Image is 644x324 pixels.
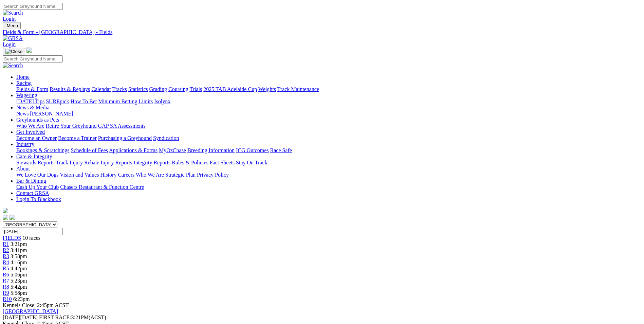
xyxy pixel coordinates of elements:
[16,80,32,86] a: Racing
[203,86,257,92] a: 2025 TAB Adelaide Cup
[3,266,9,271] a: R5
[16,92,37,98] a: Wagering
[197,172,229,178] a: Privacy Policy
[7,23,18,28] span: Menu
[159,147,186,153] a: MyOzChase
[3,290,9,296] a: R9
[16,135,641,141] div: Get Involved
[5,49,22,54] img: Close
[3,228,63,235] input: Select date
[16,154,52,159] a: Care & Integrity
[153,135,179,141] a: Syndication
[3,35,23,41] img: GRSA
[3,16,16,22] a: Login
[100,160,132,165] a: Injury Reports
[3,272,9,277] a: R6
[187,147,235,153] a: Breeding Information
[98,123,146,129] a: GAP SA Assessments
[16,98,641,105] div: Wagering
[16,123,44,129] a: Who We Are
[109,147,158,153] a: Applications & Forms
[16,160,641,166] div: Care & Integrity
[56,160,99,165] a: Track Injury Rebate
[3,29,641,35] a: Fields & Form - [GEOGRAPHIC_DATA] - Fields
[165,172,196,178] a: Strategic Plan
[3,308,58,314] a: [GEOGRAPHIC_DATA]
[16,123,641,129] div: Greyhounds as Pets
[3,314,38,320] span: [DATE]
[16,111,29,116] a: News
[16,135,57,141] a: Become an Owner
[26,48,32,53] img: logo-grsa-white.png
[16,129,45,135] a: Get Involved
[16,184,59,190] a: Cash Up Your Club
[3,278,9,284] a: R7
[11,266,27,271] span: 4:42pm
[71,147,108,153] a: Schedule of Fees
[133,160,170,165] a: Integrity Reports
[3,215,8,220] img: facebook.svg
[3,302,69,308] span: Kennels Close: 2:45pm ACST
[3,296,12,302] a: R10
[189,86,202,92] a: Trials
[39,314,71,320] span: FIRST RACE:
[11,247,27,253] span: 3:41pm
[149,86,167,92] a: Grading
[3,3,63,10] input: Search
[16,105,50,110] a: News & Media
[91,86,111,92] a: Calendar
[3,48,25,55] button: Toggle navigation
[258,86,276,92] a: Weights
[60,172,99,178] a: Vision and Values
[16,172,641,178] div: About
[11,259,27,265] span: 4:16pm
[3,235,21,241] a: FIELDS
[100,172,116,178] a: History
[3,314,20,320] span: [DATE]
[16,172,58,178] a: We Love Our Dogs
[22,235,40,241] span: 10 races
[16,141,34,147] a: Industry
[16,147,641,154] div: Industry
[3,208,8,213] img: logo-grsa-white.png
[16,98,44,104] a: [DATE] Tips
[16,86,641,92] div: Racing
[11,290,27,296] span: 5:58pm
[210,160,235,165] a: Fact Sheets
[98,98,153,104] a: Minimum Betting Limits
[16,147,69,153] a: Bookings & Scratchings
[3,259,9,265] a: R4
[11,241,27,247] span: 3:21pm
[39,314,106,320] span: 3:21PM(ACST)
[172,160,208,165] a: Rules & Policies
[3,247,9,253] a: R2
[46,98,69,104] a: SUREpick
[118,172,134,178] a: Careers
[3,284,9,290] a: R8
[3,241,9,247] span: R1
[128,86,148,92] a: Statistics
[60,184,144,190] a: Chasers Restaurant & Function Centre
[46,123,97,129] a: Retire Your Greyhound
[16,190,49,196] a: Contact GRSA
[16,184,641,190] div: Bar & Dining
[3,10,23,16] img: Search
[3,253,9,259] a: R3
[11,253,27,259] span: 3:58pm
[236,160,267,165] a: Stay On Track
[3,62,23,69] img: Search
[277,86,319,92] a: Track Maintenance
[30,111,73,116] a: [PERSON_NAME]
[112,86,127,92] a: Tracks
[16,86,48,92] a: Fields & Form
[58,135,97,141] a: Become a Trainer
[71,98,97,104] a: How To Bet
